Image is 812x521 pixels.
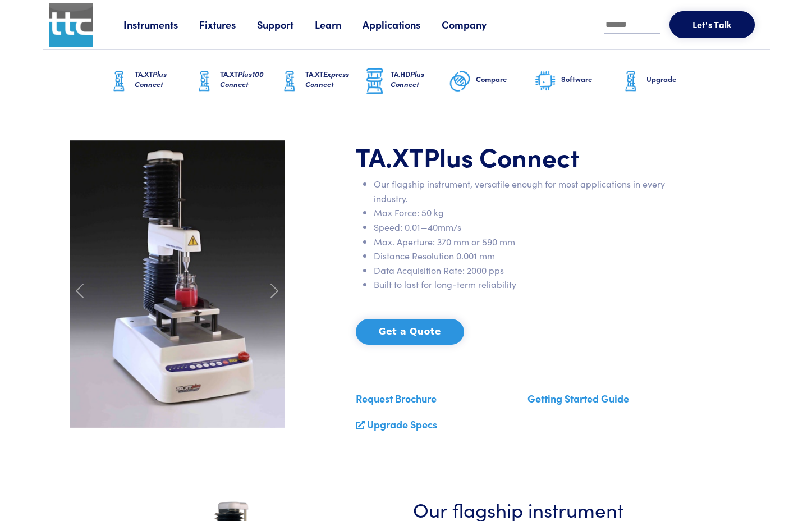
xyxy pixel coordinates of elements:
[70,140,285,428] img: carousel-ta-xt-plus-bloom.jpg
[305,69,364,89] h6: TA.XT
[193,50,278,113] a: TA.XTPlus100 Connect
[356,391,437,405] a: Request Brochure
[315,17,363,31] a: Learn
[356,319,464,345] button: Get a Quote
[220,69,278,89] h6: TA.XT
[561,74,620,84] h6: Software
[534,70,557,93] img: software-graphic.png
[193,67,215,95] img: ta-xt-graphic.png
[374,177,686,205] li: Our flagship instrument, versatile enough for most applications in every industry.
[367,417,437,431] a: Upgrade Specs
[257,17,315,31] a: Support
[108,67,130,95] img: ta-xt-graphic.png
[646,74,705,84] h6: Upgrade
[199,17,257,31] a: Fixtures
[476,74,534,84] h6: Compare
[374,277,686,292] li: Built to last for long-term reliability
[278,67,301,95] img: ta-xt-graphic.png
[424,138,580,174] span: Plus Connect
[374,205,686,220] li: Max Force: 50 kg
[374,235,686,249] li: Max. Aperture: 370 mm or 590 mm
[356,140,686,173] h1: TA.XT
[108,50,193,113] a: TA.XTPlus Connect
[527,391,629,405] a: Getting Started Guide
[442,17,508,31] a: Company
[305,68,349,89] span: Express Connect
[364,50,449,113] a: TA.HDPlus Connect
[374,220,686,235] li: Speed: 0.01—40mm/s
[220,68,264,89] span: Plus100 Connect
[363,17,442,31] a: Applications
[449,67,471,95] img: compare-graphic.png
[135,68,167,89] span: Plus Connect
[620,67,642,95] img: ta-xt-graphic.png
[669,11,755,38] button: Let's Talk
[374,263,686,278] li: Data Acquisition Rate: 2000 pps
[135,69,193,89] h6: TA.XT
[374,249,686,263] li: Distance Resolution 0.001 mm
[534,50,620,113] a: Software
[391,69,449,89] h6: TA.HD
[620,50,705,113] a: Upgrade
[123,17,199,31] a: Instruments
[278,50,364,113] a: TA.XTExpress Connect
[449,50,534,113] a: Compare
[364,67,386,96] img: ta-hd-graphic.png
[49,3,93,47] img: ttc_logo_1x1_v1.0.png
[391,68,424,89] span: Plus Connect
